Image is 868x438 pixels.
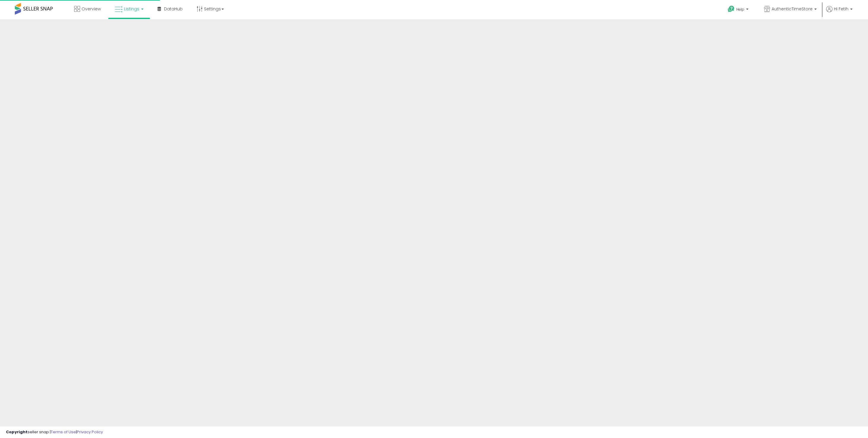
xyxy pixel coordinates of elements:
span: Listings [124,6,139,12]
i: Get Help [727,5,735,13]
a: Help [723,1,754,19]
span: AuthenticTimeStore [772,6,813,12]
span: DataHub [164,6,183,12]
a: Hi Fetih [826,6,853,19]
span: Hi Fetih [834,6,848,12]
span: Help [736,7,744,12]
span: Overview [82,6,101,12]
